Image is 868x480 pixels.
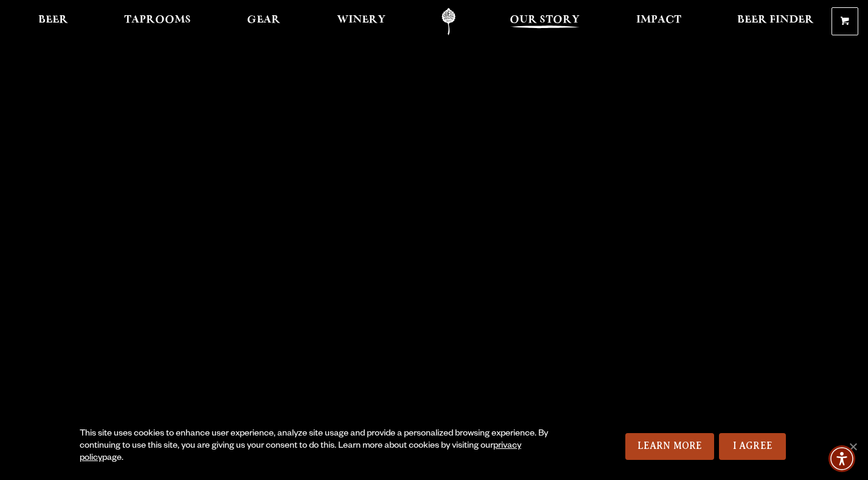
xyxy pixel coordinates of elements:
a: privacy policy [80,442,521,464]
span: Our Story [510,15,580,25]
span: Impact [636,15,681,25]
a: I Agree [719,433,786,460]
span: Gear [247,15,280,25]
a: Odell Home [426,8,471,35]
span: Taprooms [124,15,191,25]
a: Impact [628,8,689,35]
span: Beer [38,15,68,25]
a: Winery [329,8,394,35]
a: Beer [30,8,76,35]
div: Accessibility Menu [828,445,855,472]
a: Learn More [625,433,715,460]
a: Our Story [502,8,588,35]
a: Beer Finder [729,8,822,35]
a: Taprooms [116,8,199,35]
span: Beer Finder [737,15,814,25]
a: Gear [239,8,288,35]
span: Winery [337,15,386,25]
div: This site uses cookies to enhance user experience, analyze site usage and provide a personalized ... [80,428,564,465]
